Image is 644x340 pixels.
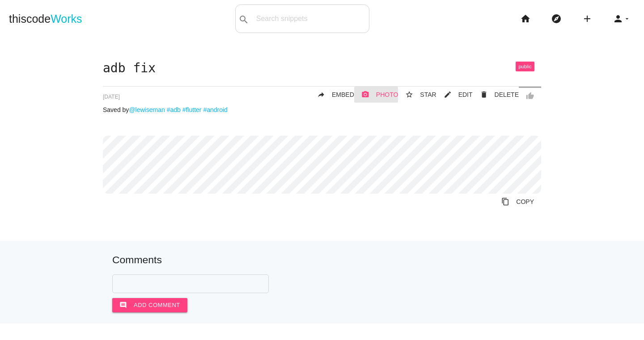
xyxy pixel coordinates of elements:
[236,5,252,33] button: search
[103,62,541,75] h1: adb fix
[480,87,488,103] i: delete
[436,87,473,103] a: mode_editEDIT
[354,87,398,103] a: photo_cameraPHOTO
[51,12,82,25] span: Works
[119,298,127,312] i: comment
[458,91,473,98] span: EDIT
[112,298,187,312] button: commentAdd comment
[112,254,532,265] h5: Comments
[444,87,452,103] i: mode_edit
[582,4,593,33] i: add
[361,87,369,103] i: photo_camera
[420,91,436,98] span: STAR
[623,4,631,33] i: arrow_drop_down
[501,194,509,210] i: content_copy
[310,87,354,103] a: replyEMBED
[398,87,436,103] button: star_borderSTAR
[103,94,120,100] span: [DATE]
[473,87,519,103] a: Delete Post
[376,91,398,98] span: PHOTO
[103,106,541,113] p: Saved by
[551,4,562,33] i: explore
[182,106,202,113] a: #flutter
[613,4,623,33] i: person
[167,106,181,113] a: #adb
[405,87,413,103] i: star_border
[203,106,228,113] a: #android
[317,87,325,103] i: reply
[252,9,369,28] input: Search snippets
[494,194,541,210] a: Copy to Clipboard
[9,4,82,33] a: thiscodeWorks
[129,106,165,113] a: @lewiseman
[520,4,531,33] i: home
[495,91,519,98] span: DELETE
[238,5,249,34] i: search
[332,91,354,98] span: EMBED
